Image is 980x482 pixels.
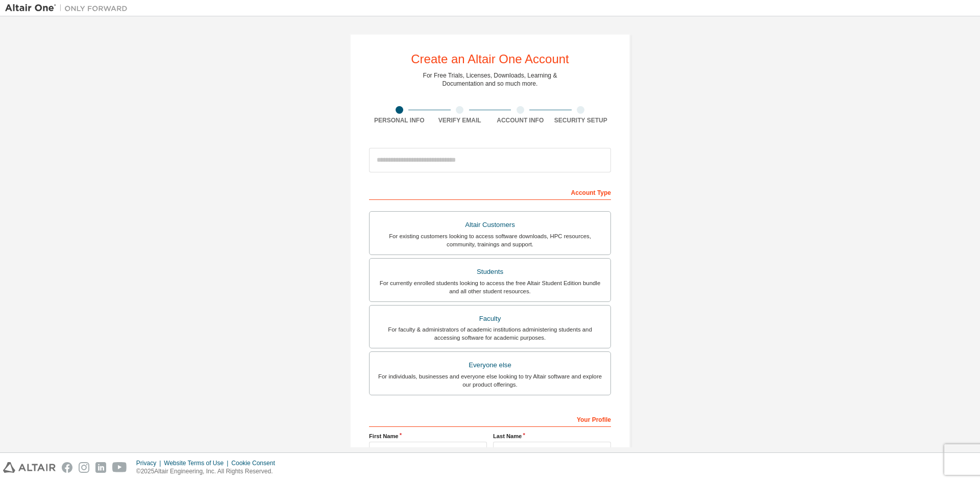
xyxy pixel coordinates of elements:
[231,459,281,467] div: Cookie Consent
[112,462,127,473] img: youtube.svg
[376,232,604,248] div: For existing customers looking to access software downloads, HPC resources, community, trainings ...
[376,265,604,279] div: Students
[136,459,164,467] div: Privacy
[551,116,611,124] div: Security Setup
[95,462,106,473] img: linkedin.svg
[376,325,604,342] div: For faculty & administrators of academic institutions administering students and accessing softwa...
[430,116,491,124] div: Verify Email
[164,459,231,467] div: Website Terms of Use
[62,462,72,473] img: facebook.svg
[369,432,487,440] label: First Name
[376,218,604,232] div: Altair Customers
[136,467,281,476] p: © 2025 Altair Engineering, Inc. All Rights Reserved.
[376,279,604,295] div: For currently enrolled students looking to access the free Altair Student Edition bundle and all ...
[493,432,611,440] label: Last Name
[423,71,557,88] div: For Free Trials, Licenses, Downloads, Learning & Documentation and so much more.
[3,462,56,473] img: altair_logo.svg
[369,411,611,427] div: Your Profile
[376,358,604,372] div: Everyone else
[369,116,430,124] div: Personal Info
[369,184,611,200] div: Account Type
[5,3,133,13] img: Altair One
[79,462,89,473] img: instagram.svg
[376,312,604,326] div: Faculty
[411,53,569,65] div: Create an Altair One Account
[490,116,551,124] div: Account Info
[376,372,604,389] div: For individuals, businesses and everyone else looking to try Altair software and explore our prod...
